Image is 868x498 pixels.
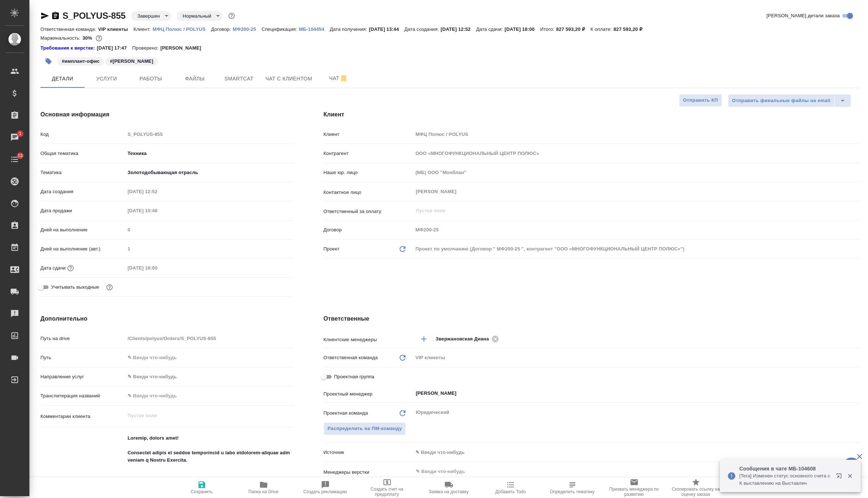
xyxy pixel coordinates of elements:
[133,74,168,83] span: Работы
[40,335,125,342] p: Путь на drive
[40,35,82,41] p: Маржинальность:
[97,44,132,52] p: [DATE] 17:47
[321,74,356,83] span: Чат
[153,26,211,32] p: МФЦ Полюс / POLYUS
[40,207,125,214] p: Дата продажи
[603,477,665,498] button: Призвать менеджера по развитию
[299,26,330,32] a: МБ-104454
[767,12,840,19] span: [PERSON_NAME] детали заказа
[324,422,406,435] span: В заказе уже есть ответственный ПМ или ПМ группа
[66,263,75,273] button: Если добавить услуги и заполнить их объемом, то дата рассчитается автоматически
[45,74,80,83] span: Детали
[324,449,413,456] p: Источник
[125,371,294,383] div: ✎ Введи что-нибудь
[40,226,125,234] p: Дней на выполнение
[125,205,189,216] input: Пустое поле
[40,314,294,323] h4: Дополнительно
[732,97,831,105] span: Отправить финальные файлы на email
[683,96,718,105] span: Отправить КП
[299,26,330,32] p: МБ-104454
[177,11,222,21] div: Завершен
[110,58,153,65] p: #[PERSON_NAME]
[14,130,26,137] span: 1
[339,74,348,83] svg: Отписаться
[415,467,833,476] input: ✎ Введи что-нибудь
[40,373,125,380] p: Направление услуг
[125,224,294,235] input: Пустое поле
[356,477,418,498] button: Создать счет на предоплату
[227,11,236,21] button: Доп статусы указывают на важность/срочность заказа
[842,458,861,476] button: 🙏
[62,11,125,21] a: S_POLYUS-855
[160,44,207,52] p: [PERSON_NAME]
[324,354,378,361] p: Ответственная команда
[62,58,100,65] p: #имплант-офис
[324,150,413,157] p: Контрагент
[728,94,835,107] button: Отправить финальные файлы на email
[89,74,124,83] span: Услуги
[324,208,413,215] p: Ответственный за оплату
[153,26,211,32] a: МФЦ Полюс / POLYUS
[125,166,294,179] div: Золотодобывающая отрасль
[233,26,262,32] a: МФ200-25
[221,74,257,83] span: Smartcat
[98,26,133,32] p: VIP клиенты
[665,477,727,498] button: Скопировать ссылку на оценку заказа
[294,477,356,498] button: Создать рекламацию
[324,226,413,234] p: Договор
[51,284,99,291] span: Учитывать выходные
[404,26,440,32] p: Дата создания:
[125,243,294,254] input: Пустое поле
[614,26,648,32] p: 827 593,20 ₽
[125,147,294,160] div: Техника
[261,26,299,32] p: Спецификация:
[669,487,722,497] span: Скопировать ссылку на оценку заказа
[125,352,294,363] input: ✎ Введи что-нибудь
[436,335,493,343] span: Звержановская Диана
[177,74,212,83] span: Файлы
[324,189,413,196] p: Контактное лицо
[40,169,125,176] p: Тематика
[542,477,603,498] button: Определить тематику
[436,334,501,343] div: Звержановская Диана
[324,169,413,176] p: Наше юр. лицо
[413,351,860,364] div: VIP клиенты
[57,58,105,64] span: имплант-офис
[480,477,542,498] button: Добавить Todo
[413,129,860,140] input: Пустое поле
[324,422,406,435] button: Распределить на ПМ-команду
[171,477,233,498] button: Сохранить
[328,425,402,433] span: Распределить на ПМ-команду
[40,188,125,195] p: Дата создания
[40,354,125,361] p: Путь
[832,469,849,486] button: Открыть в новой вкладке
[82,35,94,41] p: 30%
[131,11,171,21] div: Завершен
[133,26,153,32] p: Клиент:
[361,487,414,497] span: Создать счет на предоплату
[249,489,279,494] span: Папка на Drive
[590,26,614,32] p: К оплате:
[233,477,294,498] button: Папка на Drive
[125,129,294,140] input: Пустое поле
[125,186,189,197] input: Пустое поле
[324,469,413,476] p: Менеджеры верстки
[265,74,312,83] span: Чат с клиентом
[125,263,189,273] input: Пустое поле
[324,110,860,119] h4: Клиент
[679,94,722,107] button: Отправить КП
[550,489,594,494] span: Определить тематику
[540,26,556,32] p: Итого:
[856,393,857,394] button: Open
[181,13,214,19] button: Нормальный
[40,264,66,272] p: Дата сдачи
[324,314,860,323] h4: Ответственные
[324,409,368,417] p: Проектная команда
[415,449,851,456] div: ✎ Введи что-нибудь
[40,392,125,400] p: Транслитерация названий
[415,330,433,348] button: Добавить менеджера
[334,373,374,380] span: Проектная группа
[856,338,857,340] button: Open
[303,489,347,494] span: Создать рекламацию
[132,44,161,52] p: Проверено:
